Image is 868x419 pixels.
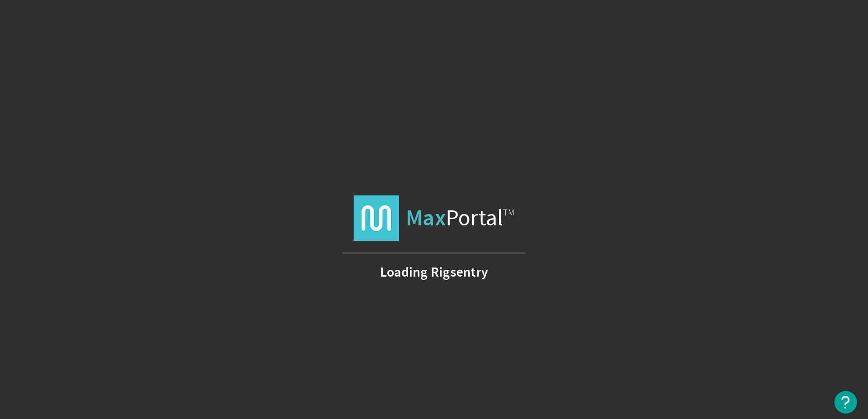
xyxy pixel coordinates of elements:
[406,203,446,233] strong: Max
[354,195,399,241] img: logo
[380,268,488,277] strong: Loading Rigsentry
[503,207,514,218] span: TM
[406,195,514,241] span: Portal
[834,391,857,414] button: Open Resource Center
